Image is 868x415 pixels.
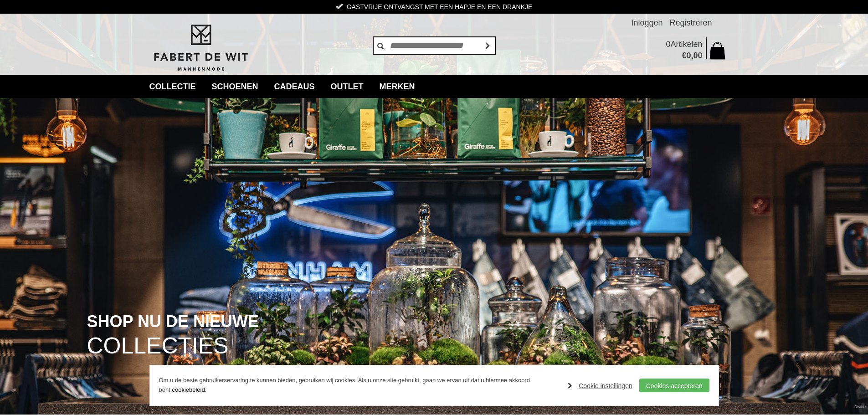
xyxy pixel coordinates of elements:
[87,313,259,330] span: SHOP NU DE NIEUWE
[149,23,252,72] img: Fabert de Wit
[159,376,559,395] p: Om u de beste gebruikerservaring te kunnen bieden, gebruiken wij cookies. Als u onze site gebruik...
[373,75,422,98] a: Merken
[568,379,632,393] a: Cookie instellingen
[87,334,229,358] span: COLLECTIES
[666,40,670,49] span: 0
[682,51,686,60] span: €
[693,51,702,60] span: 00
[267,75,322,98] a: Cadeaus
[691,51,693,60] span: ,
[669,14,712,32] a: Registreren
[324,75,370,98] a: Outlet
[172,386,205,393] a: cookiebeleid
[686,51,691,60] span: 0
[205,75,265,98] a: Schoenen
[143,75,203,98] a: collectie
[670,40,702,49] span: Artikelen
[639,379,709,392] a: Cookies accepteren
[854,401,866,413] a: Divide
[631,14,663,32] a: Inloggen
